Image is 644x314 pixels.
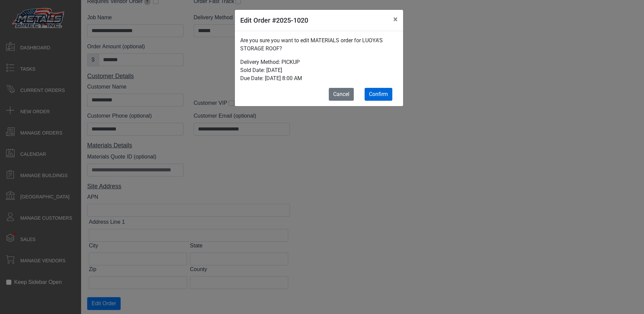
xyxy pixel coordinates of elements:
[329,88,354,101] button: Cancel
[388,10,403,29] button: Close
[365,88,392,101] button: Confirm
[240,15,308,25] h5: Edit Order #2025-1020
[240,58,398,82] p: Delivery Method: PICKUP Sold Date: [DATE] Due Date: [DATE] 8:00 AM
[240,37,398,53] p: Are you sure you want to edit MATERIALS order for LUOYA'S STORAGE ROOF?
[369,91,388,97] span: Confirm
